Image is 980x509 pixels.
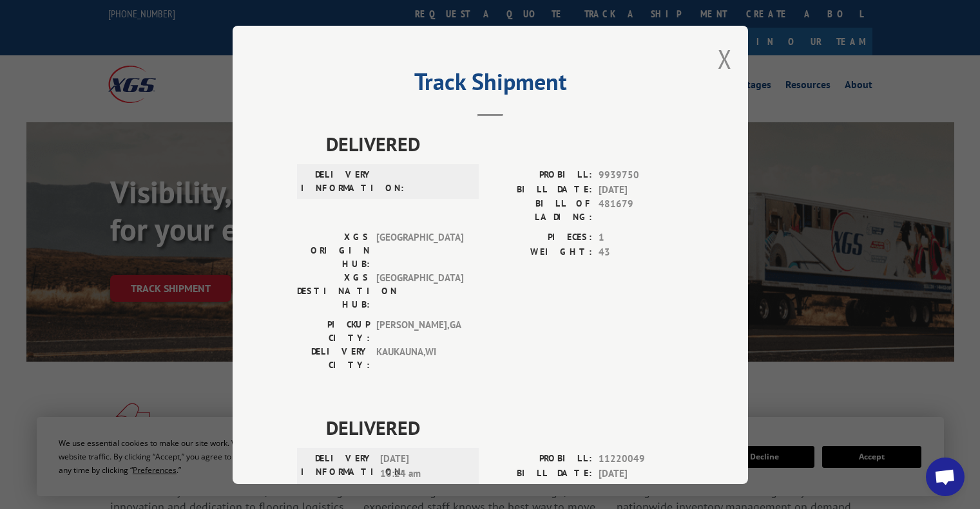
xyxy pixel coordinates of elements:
label: DELIVERY INFORMATION: [301,168,374,195]
label: PROBILL: [490,168,592,183]
span: [PERSON_NAME] , GA [376,318,463,345]
span: 481679 [599,197,684,224]
label: XGS ORIGIN HUB: [297,230,370,271]
div: Open chat [926,458,965,496]
label: DELIVERY CITY: [297,345,370,372]
span: 43 [599,245,684,259]
label: DELIVERY INFORMATION: [301,452,374,495]
span: [DATE] [599,466,684,481]
span: [DATE] [599,182,684,197]
label: BILL OF LADING: [490,197,592,224]
span: [DATE] 10:24 am [PERSON_NAME] [380,452,467,495]
span: DELIVERED [326,413,684,442]
button: Close modal [718,42,732,76]
label: BILL DATE: [490,182,592,197]
span: 1 [599,230,684,245]
label: XGS DESTINATION HUB: [297,271,370,311]
h2: Track Shipment [297,73,684,97]
label: WEIGHT: [490,245,592,259]
span: [GEOGRAPHIC_DATA] [376,271,463,311]
span: KAUKAUNA , WI [376,345,463,372]
span: [GEOGRAPHIC_DATA] [376,230,463,271]
span: 481679 [599,481,684,508]
label: BILL DATE: [490,466,592,481]
span: 11220049 [599,452,684,467]
label: BILL OF LADING: [490,481,592,508]
label: PICKUP CITY: [297,318,370,345]
span: DELIVERED [326,129,684,158]
label: PROBILL: [490,452,592,467]
label: PIECES: [490,230,592,245]
span: 9939750 [599,168,684,183]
